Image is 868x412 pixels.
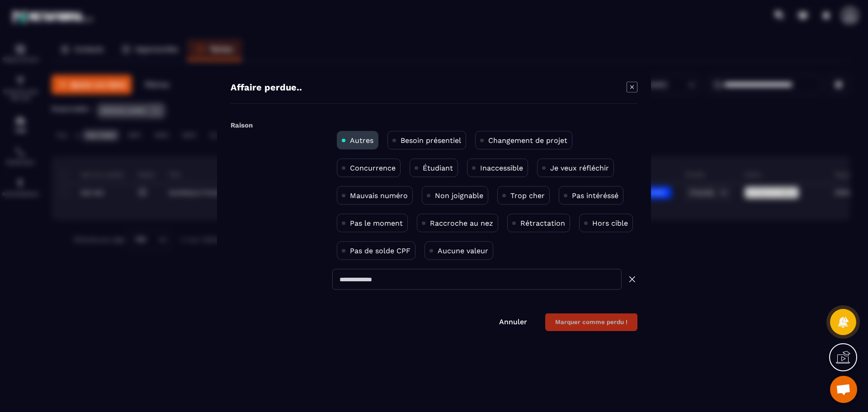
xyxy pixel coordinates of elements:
[350,191,408,199] p: Mauvais numéro
[488,136,567,144] p: Changement de projet
[350,163,396,172] p: Concurrence
[550,163,609,172] p: Je veux réfléchir
[401,136,461,144] p: Besoin présentiel
[830,376,857,403] div: Ouvrir le chat
[350,246,410,255] p: Pas de solde CPF
[545,313,637,331] button: Marquer comme perdu !
[350,136,373,144] p: Autres
[520,218,565,227] p: Rétractation
[430,218,493,227] p: Raccroche au nez
[423,163,453,172] p: Étudiant
[572,191,618,199] p: Pas intéréssé
[510,191,545,199] p: Trop cher
[592,218,628,227] p: Hors cible
[231,121,253,129] label: Raison
[438,246,488,255] p: Aucune valeur
[435,191,483,199] p: Non joignable
[499,317,527,326] a: Annuler
[350,218,403,227] p: Pas le moment
[231,81,302,94] h4: Affaire perdue..
[480,163,523,172] p: Inaccessible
